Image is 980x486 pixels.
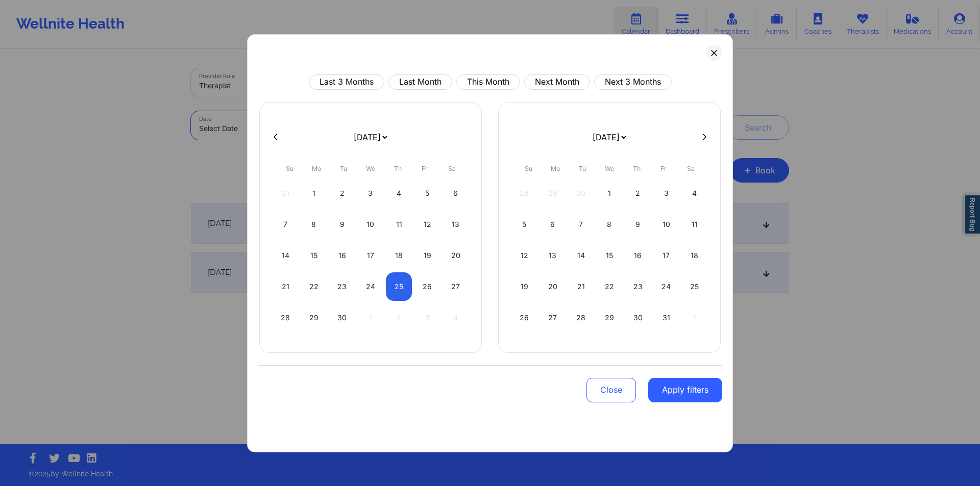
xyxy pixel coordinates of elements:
div: Thu Sep 18 2025 [386,241,412,270]
div: Tue Sep 16 2025 [329,241,355,270]
div: Wed Sep 10 2025 [358,210,384,239]
abbr: Wednesday [366,165,375,172]
div: Mon Sep 01 2025 [301,179,327,208]
div: Tue Oct 28 2025 [568,303,594,332]
div: Sat Sep 27 2025 [443,272,469,301]
div: Thu Sep 04 2025 [386,179,412,208]
div: Thu Oct 02 2025 [625,179,651,208]
div: Sat Sep 06 2025 [443,179,469,208]
div: Sat Oct 04 2025 [681,179,707,208]
abbr: Tuesday [340,165,347,172]
div: Fri Oct 03 2025 [653,179,679,208]
div: Tue Oct 21 2025 [568,272,594,301]
div: Mon Sep 15 2025 [301,241,327,270]
div: Sat Oct 25 2025 [681,272,707,301]
div: Wed Oct 01 2025 [597,179,623,208]
button: Next Month [524,74,590,90]
div: Mon Oct 13 2025 [540,241,566,270]
div: Sun Sep 07 2025 [273,210,299,239]
div: Fri Oct 24 2025 [653,272,679,301]
button: Apply filters [648,378,722,402]
div: Sun Sep 14 2025 [273,241,299,270]
div: Wed Sep 17 2025 [358,241,384,270]
div: Fri Sep 05 2025 [414,179,440,208]
div: Sat Oct 11 2025 [681,210,707,239]
div: Sun Oct 05 2025 [511,210,537,239]
div: Sun Sep 28 2025 [273,303,299,332]
abbr: Friday [422,165,428,172]
button: Close [586,378,636,402]
div: Wed Sep 03 2025 [358,179,384,208]
abbr: Sunday [286,165,293,172]
div: Thu Oct 30 2025 [625,303,651,332]
abbr: Monday [551,165,560,172]
div: Tue Oct 14 2025 [568,241,594,270]
div: Wed Sep 24 2025 [358,272,384,301]
div: Mon Sep 08 2025 [301,210,327,239]
abbr: Saturday [448,165,456,172]
button: Last Month [388,74,452,90]
div: Wed Oct 08 2025 [597,210,623,239]
div: Fri Sep 26 2025 [414,272,440,301]
div: Mon Oct 27 2025 [540,303,566,332]
div: Sat Sep 13 2025 [443,210,469,239]
div: Fri Sep 12 2025 [414,210,440,239]
abbr: Thursday [633,165,641,172]
abbr: Saturday [687,165,695,172]
button: This Month [456,74,520,90]
div: Tue Oct 07 2025 [568,210,594,239]
abbr: Thursday [394,165,402,172]
div: Fri Sep 19 2025 [414,241,440,270]
div: Fri Oct 17 2025 [653,241,679,270]
div: Thu Sep 25 2025 [386,272,412,301]
div: Thu Oct 16 2025 [625,241,651,270]
div: Wed Oct 22 2025 [597,272,623,301]
div: Sun Oct 26 2025 [511,303,537,332]
div: Mon Oct 06 2025 [540,210,566,239]
div: Thu Sep 11 2025 [386,210,412,239]
div: Tue Sep 23 2025 [329,272,355,301]
abbr: Friday [660,165,667,172]
div: Sat Sep 20 2025 [443,241,469,270]
div: Tue Sep 30 2025 [329,303,355,332]
abbr: Wednesday [605,165,614,172]
div: Mon Sep 29 2025 [301,303,327,332]
abbr: Monday [312,165,321,172]
div: Fri Oct 31 2025 [653,303,679,332]
button: Last 3 Months [309,74,384,90]
div: Wed Oct 15 2025 [597,241,623,270]
div: Thu Oct 23 2025 [625,272,651,301]
div: Thu Oct 09 2025 [625,210,651,239]
div: Tue Sep 09 2025 [329,210,355,239]
div: Sun Oct 12 2025 [511,241,537,270]
button: Next 3 Months [594,74,672,90]
div: Mon Sep 22 2025 [301,272,327,301]
abbr: Sunday [525,165,532,172]
div: Sun Oct 19 2025 [511,272,537,301]
div: Wed Oct 29 2025 [597,303,623,332]
div: Mon Oct 20 2025 [540,272,566,301]
div: Fri Oct 10 2025 [653,210,679,239]
div: Tue Sep 02 2025 [329,179,355,208]
abbr: Tuesday [579,165,586,172]
div: Sun Sep 21 2025 [273,272,299,301]
div: Sat Oct 18 2025 [681,241,707,270]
